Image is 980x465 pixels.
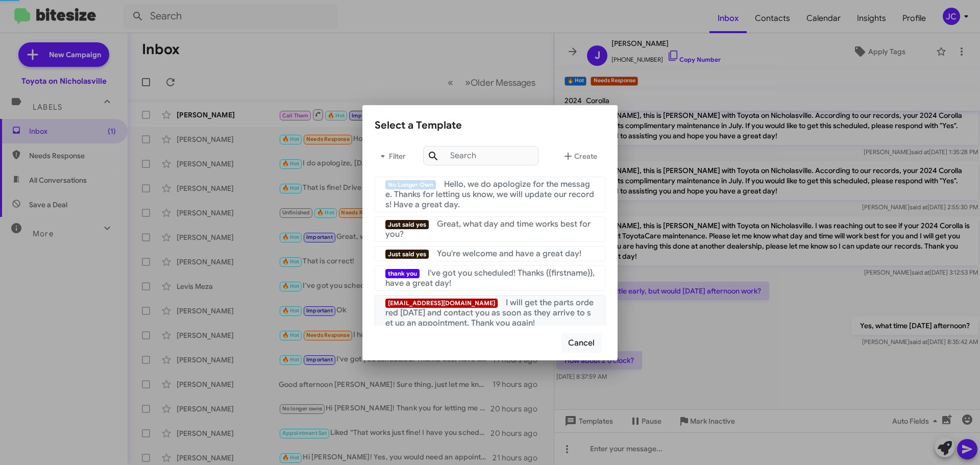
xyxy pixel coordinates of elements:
[375,144,407,168] button: Filter
[385,220,429,229] span: Just said yes
[554,144,605,168] button: Create
[385,179,594,210] span: Hello, we do apologize for the message. Thanks for letting us know, we will update our records! H...
[423,146,538,165] input: Search
[385,219,591,239] span: Great, what day and time works best for you?
[385,269,420,278] span: thank you
[561,333,601,353] button: Cancel
[385,298,594,328] span: I will get the parts ordered [DATE] and contact you as soon as they arrive to set up an appointme...
[437,249,581,259] span: You're welcome and have a great day!
[385,299,498,308] span: [EMAIL_ADDRESS][DOMAIN_NAME]
[385,268,595,288] span: I've got you scheduled! Thanks {{firstname}}, have a great day!
[385,250,429,259] span: Just said yes
[385,180,436,189] span: No Longer Own
[562,147,597,165] span: Create
[375,147,407,165] span: Filter
[375,117,605,134] div: Select a Template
